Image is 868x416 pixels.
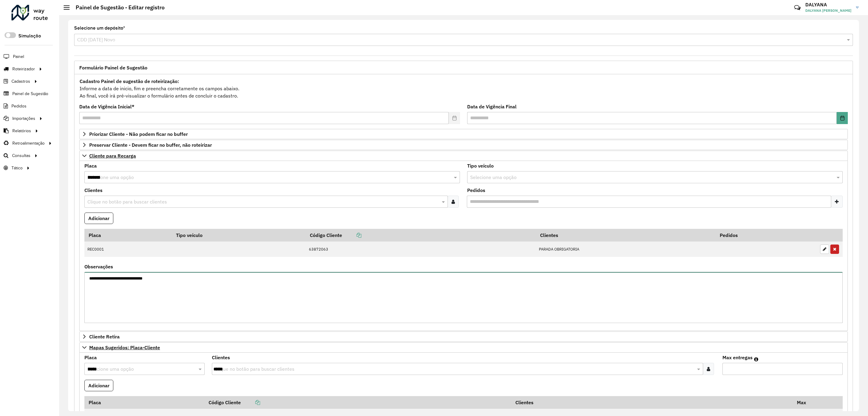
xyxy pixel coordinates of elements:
td: PARADA OBRIGATORIA [536,242,715,257]
a: Copiar [342,232,361,238]
label: Selecione um depósito [74,24,125,32]
label: Observações [84,263,113,270]
a: Mapas Sugeridos: Placa-Cliente [79,342,848,353]
h2: Painel de Sugestão - Editar registro [70,4,165,11]
span: Tático [11,165,23,171]
label: Simulação [18,32,41,40]
label: Data de Vigência Final [467,103,517,110]
label: Data de Vigência Inicial [79,103,134,110]
a: Copiar [241,399,260,405]
a: Preservar Cliente - Devem ficar no buffer, não roteirizar [79,140,848,150]
span: Cadastros [11,78,30,85]
label: Clientes [212,354,230,361]
th: Placa [84,229,172,242]
span: Roteirizador [12,66,35,72]
span: Painel [13,53,24,60]
button: Adicionar [84,380,113,391]
h3: DALYANA [805,2,851,8]
td: REC0001 [84,242,172,257]
em: Máximo de clientes que serão colocados na mesma rota com os clientes informados [754,357,758,362]
a: Priorizar Cliente - Não podem ficar no buffer [79,129,848,139]
label: Pedidos [467,187,485,194]
span: Pedidos [11,103,27,109]
span: Painel de Sugestão [12,91,48,97]
span: Formulário Painel de Sugestão [79,65,147,70]
th: Pedidos [715,229,817,242]
label: Placa [84,354,97,361]
span: DALYANA [PERSON_NAME] [805,8,851,13]
th: Código Cliente [306,229,536,242]
span: Consultas [12,152,30,159]
span: Priorizar Cliente - Não podem ficar no buffer [89,132,188,136]
span: Mapas Sugeridos: Placa-Cliente [89,345,160,350]
button: Adicionar [84,213,113,224]
div: Informe a data de inicio, fim e preencha corretamente os campos abaixo. Ao final, você irá pré-vi... [79,77,848,100]
div: Cliente para Recarga [79,161,848,331]
label: Max entregas [722,354,753,361]
th: Tipo veículo [172,229,306,242]
span: Preservar Cliente - Devem ficar no buffer, não roteirizar [89,142,212,147]
label: Tipo veículo [467,162,494,169]
span: Retroalimentação [12,140,45,146]
strong: Cadastro Painel de sugestão de roteirização: [80,78,179,84]
span: Cliente Retira [89,334,120,339]
label: Placa [84,162,97,169]
a: Contato Rápido [791,1,804,14]
th: Placa [84,396,204,409]
a: Cliente para Recarga [79,151,848,161]
th: Max [793,396,817,409]
th: Clientes [536,229,715,242]
th: Clientes [511,396,793,409]
button: Choose Date [837,112,848,124]
span: Cliente para Recarga [89,153,136,158]
th: Código Cliente [204,396,511,409]
span: Importações [12,115,35,122]
a: Cliente Retira [79,331,848,342]
label: Clientes [84,187,102,194]
td: 63872063 [306,242,536,257]
span: Relatórios [12,128,31,134]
